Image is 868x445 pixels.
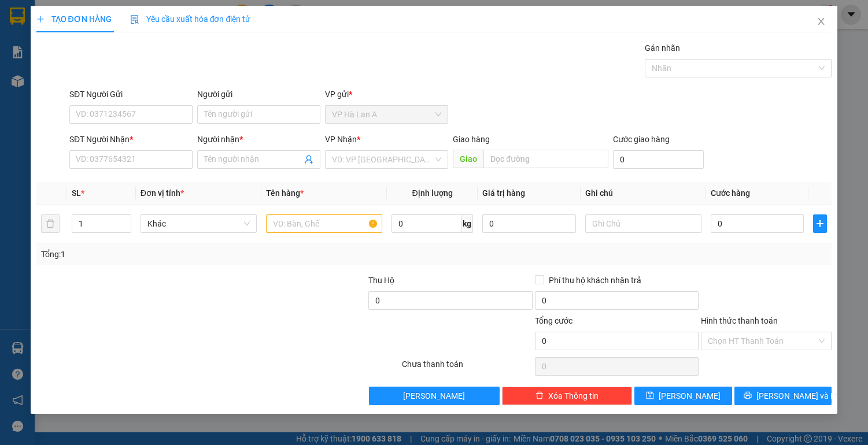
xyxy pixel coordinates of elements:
img: icon [130,15,139,24]
input: Ghi Chú [585,214,701,233]
span: Giá trị hàng [482,188,525,198]
button: Close [805,6,837,38]
span: Định lượng [412,188,453,198]
span: kg [461,214,473,233]
span: save [646,391,654,400]
button: delete [41,214,60,233]
span: Đơn vị tính [141,188,184,198]
button: deleteXóa Thông tin [502,387,633,405]
input: Dọc đường [483,150,608,168]
div: SĐT Người Nhận [69,133,193,146]
span: Phí thu hộ khách nhận trả [544,274,646,287]
button: plus [813,214,827,233]
span: Tổng cước [535,316,572,325]
span: Xóa Thông tin [548,390,599,402]
span: SL [72,188,81,198]
div: VP gửi [325,88,448,101]
span: Thu Hộ [368,276,394,285]
span: printer [744,391,752,400]
button: [PERSON_NAME] [369,387,500,405]
span: Khác [147,215,250,232]
button: save[PERSON_NAME] [634,387,732,405]
span: Giao hàng [453,135,490,144]
span: [PERSON_NAME] và In [756,390,837,402]
label: Cước giao hàng [613,135,670,144]
span: [PERSON_NAME] [659,390,721,402]
div: Người nhận [197,133,320,146]
span: [PERSON_NAME] [403,390,465,402]
span: Tên hàng [266,188,304,198]
label: Gán nhãn [645,43,680,53]
span: VP Hà Lan A [332,106,441,123]
span: close [817,17,826,26]
span: Yêu cầu xuất hóa đơn điện tử [130,14,251,24]
input: Cước giao hàng [613,150,704,169]
span: TẠO ĐƠN HÀNG [36,14,112,24]
span: user-add [304,155,313,164]
span: plus [814,219,826,228]
label: Hình thức thanh toán [701,316,778,325]
th: Ghi chú [581,182,706,205]
button: printer[PERSON_NAME] và In [734,387,832,405]
span: Cước hàng [711,188,750,198]
div: Chưa thanh toán [401,358,534,378]
input: 0 [482,214,576,233]
span: Giao [453,150,483,168]
div: Người gửi [197,88,320,101]
input: VD: Bàn, Ghế [266,214,382,233]
span: VP Nhận [325,135,357,144]
div: Tổng: 1 [41,248,336,261]
span: delete [535,391,544,400]
span: plus [36,15,45,23]
div: SĐT Người Gửi [69,88,193,101]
